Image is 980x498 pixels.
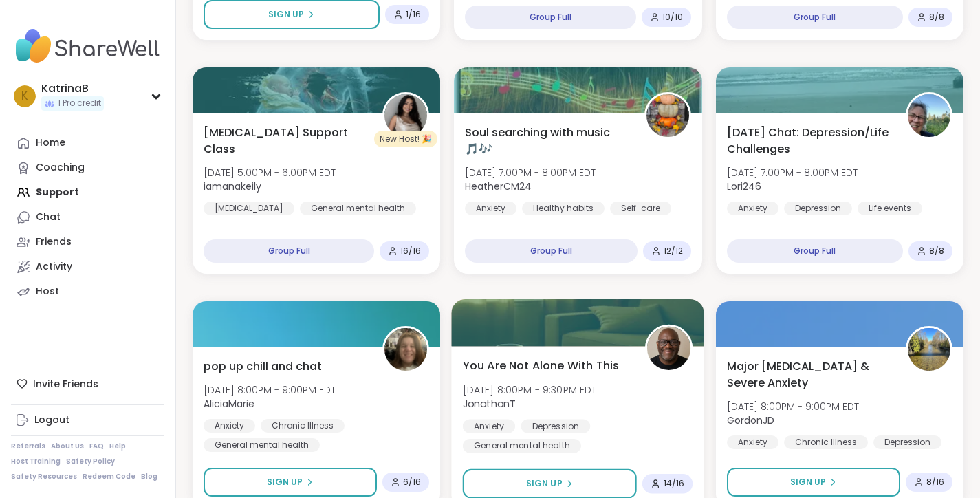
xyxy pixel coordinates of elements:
div: General mental health [463,439,581,453]
b: Lori246 [727,180,761,193]
b: GordonJD [727,413,774,427]
a: Redeem Code [83,472,135,481]
div: Anxiety [727,435,778,449]
a: Host Training [11,457,61,466]
span: 8 / 8 [929,12,944,23]
a: Activity [11,255,164,279]
a: Safety Policy [66,457,115,466]
div: Chronic Illness [261,419,345,433]
div: Group Full [204,239,374,263]
a: Logout [11,408,164,433]
div: Chat [36,210,61,224]
a: Home [11,131,164,155]
span: Sign Up [526,477,563,490]
img: AliciaMarie [384,328,427,371]
span: 8 / 16 [926,477,944,488]
div: KatrinaB [41,81,104,96]
img: JonathanT [648,327,691,370]
span: K [21,87,28,105]
div: General mental health [204,438,320,452]
span: 14 / 16 [664,478,685,489]
div: General mental health [300,202,416,215]
img: Lori246 [908,94,950,137]
div: Anxiety [463,419,516,433]
span: [DATE] 8:00PM - 9:00PM EDT [204,383,336,397]
a: FAQ [89,442,104,451]
div: Life events [858,202,922,215]
img: GordonJD [908,328,950,371]
a: Coaching [11,155,164,180]
img: iamanakeily [384,94,427,137]
b: HeatherCM24 [465,180,532,193]
div: Host [36,285,59,299]
div: Self-care [610,202,671,215]
div: Logout [34,413,69,427]
div: Anxiety [204,419,255,433]
div: Group Full [727,6,903,29]
img: HeatherCM24 [646,94,689,137]
div: Home [36,136,65,150]
a: About Us [51,442,84,451]
span: Major [MEDICAL_DATA] & Severe Anxiety [727,358,891,391]
div: Chronic Illness [784,435,868,449]
div: Invite Friends [11,371,164,396]
div: Anxiety [727,202,778,215]
span: pop up chill and chat [204,358,322,375]
b: JonathanT [463,397,516,411]
span: 12 / 12 [664,246,683,257]
span: [DATE] 8:00PM - 9:30PM EDT [463,382,597,396]
span: 10 / 10 [662,12,683,23]
span: [MEDICAL_DATA] Support Class [204,124,367,158]
button: Sign Up [204,468,377,497]
a: Referrals [11,442,45,451]
button: Sign Up [727,468,900,497]
b: AliciaMarie [204,397,254,411]
a: Help [109,442,126,451]
a: Host [11,279,164,304]
span: Sign Up [790,476,826,488]
span: 8 / 8 [929,246,944,257]
span: Sign Up [267,476,303,488]
span: 1 / 16 [406,9,421,20]
span: 1 Pro credit [58,98,101,109]
b: iamanakeily [204,180,261,193]
div: Group Full [465,6,635,29]
div: New Host! 🎉 [374,131,437,147]
a: Chat [11,205,164,230]
span: [DATE] Chat: Depression/Life Challenges [727,124,891,158]
div: Coaching [36,161,85,175]
div: Close Step [957,6,974,23]
span: [DATE] 7:00PM - 8:00PM EDT [465,166,596,180]
div: Healthy habits [522,202,605,215]
span: Soul searching with music 🎵🎶 [465,124,629,158]
div: Friends [36,235,72,249]
a: Safety Resources [11,472,77,481]
span: You Are Not Alone With This [463,357,619,373]
div: Group Full [465,239,637,263]
span: Sign Up [268,8,304,21]
span: [DATE] 7:00PM - 8:00PM EDT [727,166,858,180]
a: Blog [141,472,157,481]
span: [DATE] 5:00PM - 6:00PM EDT [204,166,336,180]
a: Friends [11,230,164,255]
div: Depression [521,419,591,433]
div: Group Full [727,239,903,263]
div: Activity [36,260,72,274]
div: Depression [784,202,852,215]
div: Anxiety [465,202,516,215]
span: 6 / 16 [403,477,421,488]
span: [DATE] 8:00PM - 9:00PM EDT [727,400,859,413]
img: ShareWell Nav Logo [11,22,164,70]
span: 16 / 16 [400,246,421,257]
div: Depression [873,435,941,449]
div: [MEDICAL_DATA] [204,202,294,215]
